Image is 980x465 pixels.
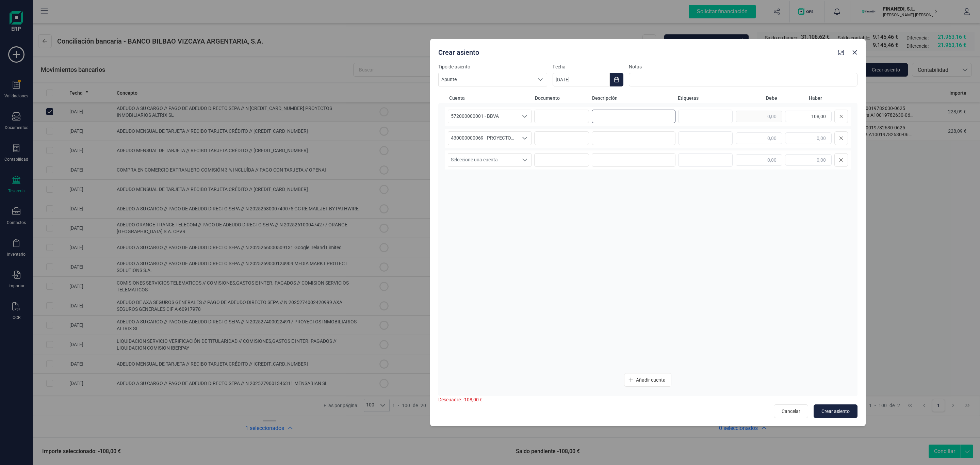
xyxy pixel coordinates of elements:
button: Choose Date [610,73,623,86]
span: Etiquetas [678,95,732,101]
span: Descripción [592,95,675,101]
div: Crear asiento [436,45,836,57]
div: Seleccione una cuenta [518,110,531,123]
span: Seleccione una cuenta [448,154,518,166]
span: Cancelar [782,408,800,415]
label: Fecha [553,63,623,70]
input: 0,00 [736,111,782,122]
button: Cancelar [774,404,808,418]
input: 0,00 [785,132,832,144]
label: Notas [629,63,857,70]
input: 0,00 [736,132,782,144]
span: Añadir cuenta [636,376,666,383]
span: Descuadre: -108,00 € [438,397,483,402]
span: Documento [535,95,589,101]
button: Crear asiento [814,404,857,418]
span: 572000000001 - BBVA [448,110,518,123]
span: Crear asiento [821,408,850,415]
span: Cuenta [449,95,532,101]
input: 0,00 [785,111,832,122]
button: Close [849,47,860,58]
span: Apunte [439,73,534,86]
div: Seleccione una cuenta [518,154,531,166]
label: Tipo de asiento [438,63,547,70]
input: 0,00 [736,154,782,166]
span: 430000000069 - PROYECTOS INMOBILIARIOS ALTRIX SL [448,132,518,145]
button: Añadir cuenta [624,373,671,387]
input: 0,00 [785,154,832,166]
span: Haber [780,95,822,101]
div: Seleccione una cuenta [518,132,531,145]
span: Debe [735,95,777,101]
